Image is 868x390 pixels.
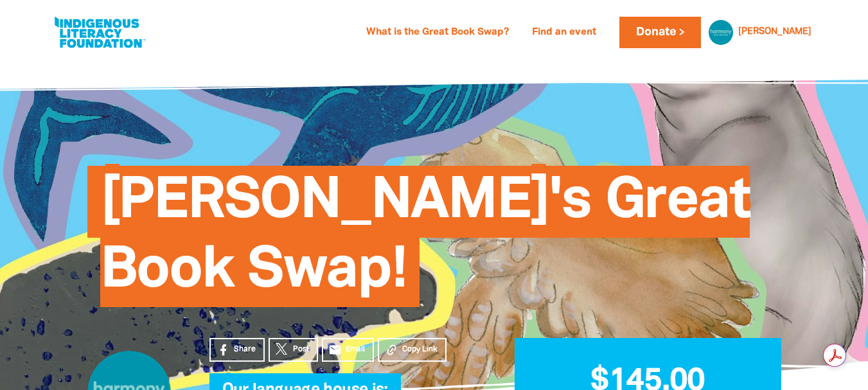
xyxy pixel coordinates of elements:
a: What is the Great Book Swap? [359,22,517,43]
button: Copy Link [378,338,447,362]
a: Find an event [524,22,604,43]
a: Post [269,338,318,362]
a: Donate [619,17,700,48]
a: [PERSON_NAME] [738,28,811,37]
span: Share [234,344,256,355]
i: email [328,343,342,357]
span: Post [293,344,309,355]
a: Share [209,338,265,362]
span: Email [346,344,365,355]
span: [PERSON_NAME]'s Great Book Swap! [100,175,750,307]
a: emailEmail [322,338,375,362]
span: Copy Link [402,344,438,355]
